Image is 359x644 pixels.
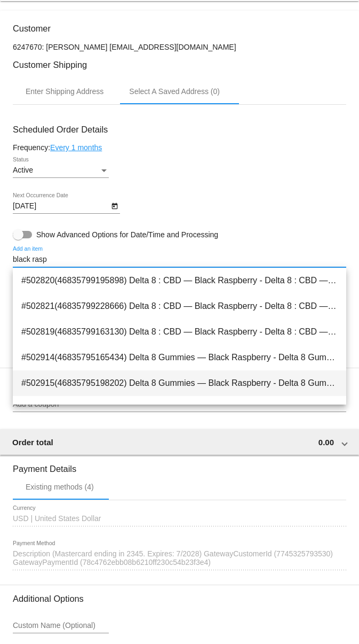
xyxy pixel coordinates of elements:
[129,87,220,96] div: Select A Saved Address (0)
[12,438,53,447] span: Order total
[36,229,218,240] span: Show Advanced Options for Date/Time and Processing
[13,125,346,135] h3: Scheduled Order Details
[109,200,120,211] button: Open calendar
[13,594,346,604] h3: Additional Options
[13,255,346,264] input: Add an item
[13,143,346,152] div: Frequency:
[13,514,101,523] span: USD | United States Dollar
[21,268,338,293] span: #502820(46835799195898) Delta 8 : CBD — Black Raspberry - Delta 8 : CBD — Black Raspberry - 2-Pac...
[13,166,109,175] mat-select: Status
[13,166,33,174] span: Active
[13,202,109,211] input: Next Occurrence Date
[21,293,338,319] span: #502821(46835799228666) Delta 8 : CBD — Black Raspberry - Delta 8 : CBD — Black Raspberry - 3-Pac...
[318,438,334,447] span: 0.00
[21,396,338,422] span: #502913(46835795132666) Delta 8 Gummies — Black Raspberry - Delta 8 Gummies — Black Raspberry - S...
[13,622,109,630] input: Custom Name (Optional)
[26,483,94,491] div: Existing methods (4)
[21,319,338,345] span: #502819(46835799163130) Delta 8 : CBD — Black Raspberry - Delta 8 : CBD — Black Raspberry - Singl...
[13,549,333,567] span: Description (Mastercard ending in 2345. Expires: 7/2028) GatewayCustomerId (7745325793530) Gatewa...
[13,60,346,70] h3: Customer Shipping
[50,143,102,152] a: Every 1 months
[21,345,338,370] span: #502914(46835795165434) Delta 8 Gummies — Black Raspberry - Delta 8 Gummies — Black Raspberry - 2...
[21,370,338,396] span: #502915(46835795198202) Delta 8 Gummies — Black Raspberry - Delta 8 Gummies — Black Raspberry - 3...
[26,87,103,96] div: Enter Shipping Address
[13,43,346,51] p: 6247670: [PERSON_NAME] [EMAIL_ADDRESS][DOMAIN_NAME]
[13,24,346,34] h3: Customer
[13,456,346,474] h3: Payment Details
